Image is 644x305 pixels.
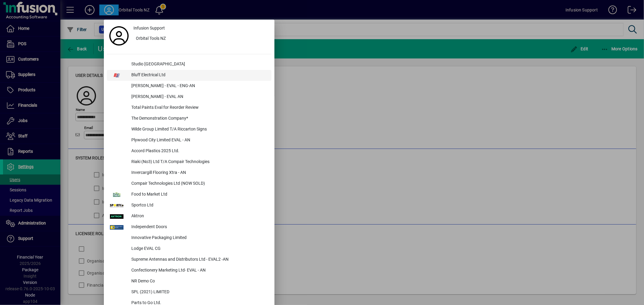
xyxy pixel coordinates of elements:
[127,146,271,157] div: Accord Plastics 2025 Ltd.
[127,157,271,168] div: Riaki (No3) Ltd T/A Compair Technologies
[107,178,271,189] button: Compair Technologies Ltd (NOW SOLD)
[127,244,271,254] div: Lodge EVAL CG
[107,92,271,102] button: [PERSON_NAME] - EVAL AN
[107,59,271,70] button: Studio [GEOGRAPHIC_DATA]
[107,146,271,157] button: Accord Plastics 2025 Ltd.
[107,30,131,41] a: Profile
[133,25,165,31] span: Infusion Support
[107,189,271,200] button: Food to Market Ltd
[127,276,271,287] div: NR Demo Co
[127,265,271,276] div: Confectionery Marketing Ltd- EVAL - AN
[127,124,271,135] div: Wilde Group Limited T/A Riccarton Signs
[127,287,271,298] div: SPL (2021) LIMITED
[107,157,271,168] button: Riaki (No3) Ltd T/A Compair Technologies
[107,211,271,222] button: Aktron
[107,124,271,135] button: Wilde Group Limited T/A Riccarton Signs
[107,222,271,233] button: Independent Doors
[127,92,271,102] div: [PERSON_NAME] - EVAL AN
[127,70,271,81] div: Bluff Electrical Ltd
[107,200,271,211] button: Sportco Ltd
[107,135,271,146] button: Plywood City Limited EVAL - AN
[131,33,271,44] button: Orbital Tools NZ
[107,233,271,244] button: Innovative Packaging Limited
[107,70,271,81] button: Bluff Electrical Ltd
[107,265,271,276] button: Confectionery Marketing Ltd- EVAL - AN
[107,81,271,92] button: [PERSON_NAME] - EVAL - ENG-AN
[107,168,271,178] button: Invercargill Flooring Xtra - AN
[127,222,271,233] div: Independent Doors
[127,59,271,70] div: Studio [GEOGRAPHIC_DATA]
[127,211,271,222] div: Aktron
[127,200,271,211] div: Sportco Ltd
[127,113,271,124] div: The Demonstration Company*
[127,254,271,265] div: Supreme Antennas and Distributors Ltd - EVAL2 -AN
[107,287,271,298] button: SPL (2021) LIMITED
[107,244,271,254] button: Lodge EVAL CG
[107,254,271,265] button: Supreme Antennas and Distributors Ltd - EVAL2 -AN
[127,189,271,200] div: Food to Market Ltd
[107,113,271,124] button: The Demonstration Company*
[107,102,271,113] button: Total Paints Eval for Reorder Review
[127,233,271,244] div: Innovative Packaging Limited
[127,168,271,178] div: Invercargill Flooring Xtra - AN
[127,81,271,92] div: [PERSON_NAME] - EVAL - ENG-AN
[127,135,271,146] div: Plywood City Limited EVAL - AN
[127,102,271,113] div: Total Paints Eval for Reorder Review
[127,178,271,189] div: Compair Technologies Ltd (NOW SOLD)
[131,23,271,33] a: Infusion Support
[107,276,271,287] button: NR Demo Co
